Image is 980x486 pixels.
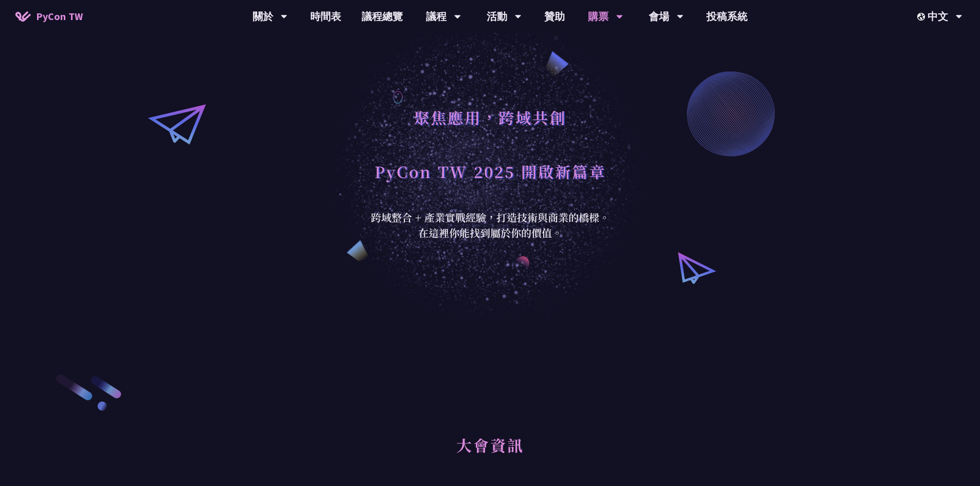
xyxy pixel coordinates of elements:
[364,210,616,241] div: 跨域整合 + 產業實戰經驗，打造技術與商業的橋樑。 在這裡你能找到屬於你的價值。
[5,4,93,29] a: PyCon TW
[167,424,813,481] h2: 大會資訊
[414,102,566,133] h1: 聚焦應用，跨域共創
[375,156,606,187] h1: PyCon TW 2025 開啟新篇章
[917,13,928,21] img: Locale Icon
[15,11,31,22] img: Home icon of PyCon TW 2025
[36,9,83,24] span: PyCon TW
